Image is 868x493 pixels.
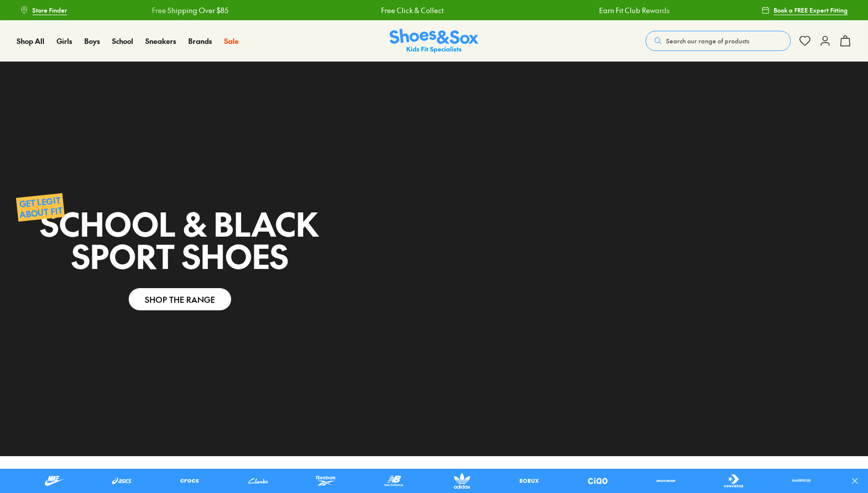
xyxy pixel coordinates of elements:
[151,5,228,16] a: Free Shipping Over $85
[57,36,72,46] span: Girls
[145,36,176,46] span: Sneakers
[380,5,443,16] a: Free Click & Collect
[17,36,44,46] span: Shop All
[645,31,791,51] button: Search our range of products
[145,36,176,46] a: Sneakers
[598,5,669,16] a: Earn Fit Club Rewards
[112,36,133,46] span: School
[84,36,100,46] a: Boys
[20,1,67,19] a: Store Finder
[129,288,231,310] a: SHOP THE RANGE
[390,29,478,53] a: Shoes & Sox
[774,6,848,15] span: Book a FREE Expert Fitting
[32,6,67,15] span: Store Finder
[112,36,133,46] a: School
[224,36,239,46] span: Sale
[666,36,749,45] span: Search our range of products
[762,1,848,19] a: Book a FREE Expert Fitting
[390,29,478,53] img: SNS_Logo_Responsive.svg
[17,36,44,46] a: Shop All
[84,36,100,46] span: Boys
[57,36,72,46] a: Girls
[224,36,239,46] a: Sale
[188,36,212,46] a: Brands
[188,36,212,46] span: Brands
